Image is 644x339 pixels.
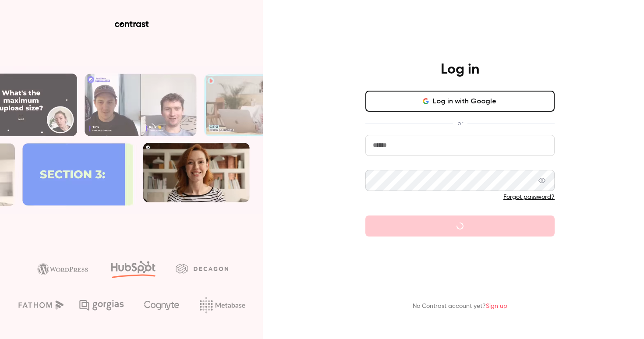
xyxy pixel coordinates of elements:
[441,61,479,78] h4: Log in
[503,194,555,200] a: Forgot password?
[176,264,228,273] img: decagon
[413,302,507,311] p: No Contrast account yet?
[453,119,467,128] span: or
[365,91,555,112] button: Log in with Google
[486,303,507,309] a: Sign up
